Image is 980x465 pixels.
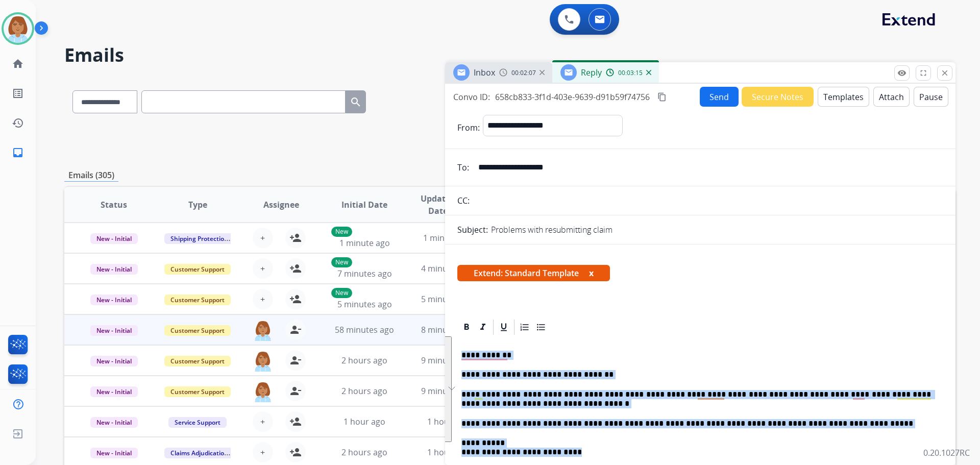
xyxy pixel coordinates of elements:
span: Customer Support [164,264,231,275]
span: 9 minutes ago [421,385,476,397]
mat-icon: person_remove [289,385,302,397]
span: New - Initial [90,295,138,305]
mat-icon: home [12,58,24,70]
span: Claims Adjudication [164,448,234,458]
button: x [589,267,594,279]
mat-icon: person_add [289,415,302,428]
mat-icon: list_alt [12,87,24,100]
span: 7 minutes ago [337,268,392,279]
p: 0.20.1027RC [923,447,970,459]
span: + [260,232,265,244]
span: New - Initial [90,386,138,397]
span: 1 minute ago [339,237,390,249]
p: To: [457,161,469,174]
span: 1 hour ago [427,447,469,458]
span: 5 minutes ago [337,299,392,310]
span: Customer Support [164,356,231,366]
mat-icon: inbox [12,146,24,159]
img: agent-avatar [253,381,273,402]
button: + [253,258,273,279]
p: New [331,288,352,298]
span: Extend: Standard Template [457,265,610,281]
mat-icon: person_add [289,262,302,275]
span: New - Initial [90,233,138,244]
button: Send [700,87,739,107]
span: 58 minutes ago [335,324,394,335]
p: Convo ID: [453,91,490,103]
span: + [260,293,265,305]
mat-icon: search [350,96,362,108]
p: New [331,227,352,237]
button: Secure Notes [742,87,814,107]
img: avatar [4,14,32,43]
div: Underline [496,320,511,335]
div: Ordered List [517,320,532,335]
img: agent-avatar [253,350,273,372]
button: Attach [873,87,910,107]
span: Type [188,199,207,211]
span: + [260,446,265,458]
span: 5 minutes ago [421,293,476,305]
span: Shipping Protection [164,233,234,244]
mat-icon: content_copy [657,92,667,102]
button: Pause [914,87,948,107]
span: 2 hours ago [341,447,387,458]
span: 1 hour ago [344,416,385,427]
mat-icon: person_remove [289,354,302,366]
p: Emails (305) [64,169,118,182]
span: 9 minutes ago [421,355,476,366]
p: Subject: [457,224,488,236]
span: Assignee [263,199,299,211]
button: + [253,228,273,248]
span: + [260,262,265,275]
mat-icon: person_add [289,293,302,305]
span: Status [101,199,127,211]
span: Initial Date [341,199,387,211]
p: CC: [457,194,470,207]
img: agent-avatar [253,320,273,341]
p: New [331,257,352,267]
mat-icon: fullscreen [919,68,928,78]
span: 1 minute ago [423,232,474,243]
mat-icon: remove_red_eye [897,68,906,78]
span: New - Initial [90,325,138,336]
span: 00:03:15 [618,69,643,77]
span: New - Initial [90,448,138,458]
span: 2 hours ago [341,355,387,366]
div: Bold [459,320,474,335]
span: 1 hour ago [427,416,469,427]
span: 00:02:07 [511,69,536,77]
mat-icon: person_remove [289,324,302,336]
button: Templates [818,87,869,107]
button: + [253,411,273,432]
span: New - Initial [90,417,138,428]
mat-icon: person_add [289,232,302,244]
div: Italic [475,320,491,335]
span: 2 hours ago [341,385,387,397]
mat-icon: history [12,117,24,129]
div: Bullet List [533,320,549,335]
span: Inbox [474,67,495,78]
span: Customer Support [164,295,231,305]
span: Customer Support [164,386,231,397]
span: 658cb833-3f1d-403e-9639-d91b59f74756 [495,91,650,103]
button: + [253,442,273,462]
span: Service Support [168,417,227,428]
p: From: [457,121,480,134]
h2: Emails [64,45,955,65]
span: Reply [581,67,602,78]
span: Customer Support [164,325,231,336]
span: 4 minutes ago [421,263,476,274]
button: + [253,289,273,309]
mat-icon: close [940,68,949,78]
p: Problems with resubmitting claim [491,224,612,236]
span: + [260,415,265,428]
span: New - Initial [90,264,138,275]
span: Updated Date [415,192,461,217]
span: New - Initial [90,356,138,366]
span: 8 minutes ago [421,324,476,335]
mat-icon: person_add [289,446,302,458]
